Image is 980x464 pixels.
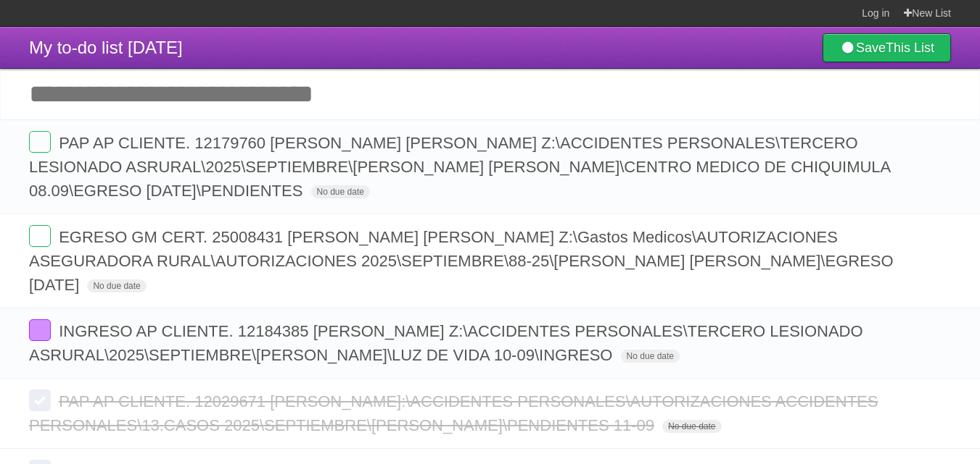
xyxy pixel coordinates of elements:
[29,228,894,294] span: EGRESO GM CERT. 25008431 [PERSON_NAME] [PERSON_NAME] Z:\Gastos Medicos\AUTORIZACIONES ASEGURADORA...
[29,322,863,364] span: INGRESO AP CLIENTE. 12184385 [PERSON_NAME] Z:\ACCIDENTES PERSONALES\TERCERO LESIONADO ASRURAL\202...
[311,185,370,198] span: No due date
[662,420,721,433] span: No due date
[29,392,878,434] span: PAP AP CLIENTE. 12029671 [PERSON_NAME]:\ACCIDENTES PERSONALES\AUTORIZACIONES ACCIDENTES PERSONALE...
[29,389,51,411] label: Done
[823,33,951,62] a: SaveThis List
[29,38,183,57] span: My to-do list [DATE]
[29,134,890,200] span: PAP AP CLIENTE. 12179760 [PERSON_NAME] [PERSON_NAME] Z:\ACCIDENTES PERSONALES\TERCERO LESIONADO A...
[29,319,51,341] label: Done
[29,225,51,247] label: Done
[886,41,934,55] b: This List
[621,350,680,363] span: No due date
[29,131,51,153] label: Done
[87,279,146,292] span: No due date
